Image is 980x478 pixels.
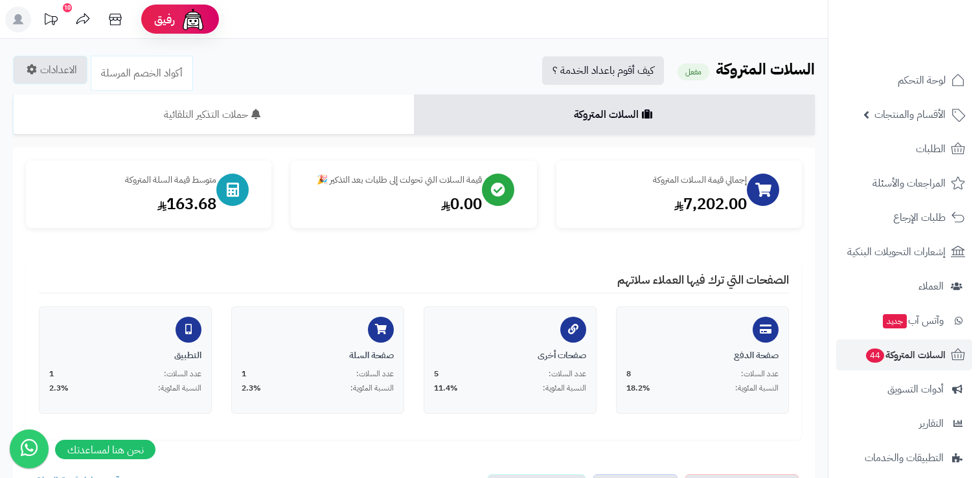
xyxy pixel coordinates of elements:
b: السلات المتروكة [716,58,815,81]
a: الطلبات [836,133,972,165]
span: عدد السلات: [356,369,394,380]
span: وآتس آب [882,312,944,330]
span: النسبة المئوية: [158,383,201,394]
a: أدوات التسويق [836,374,972,405]
span: عدد السلات: [741,369,779,380]
span: 18.2% [626,383,650,394]
span: أدوات التسويق [887,380,944,398]
a: كيف أقوم باعداد الخدمة ؟ [542,56,664,85]
span: جديد [883,314,907,328]
a: تحديثات المنصة [34,6,67,36]
span: طلبات الإرجاع [893,209,946,227]
a: السلات المتروكة [414,95,815,135]
div: 163.68 [39,193,216,215]
div: التطبيق [49,349,201,362]
a: أكواد الخصم المرسلة [91,56,193,91]
span: 2.3% [242,383,261,394]
div: صفحة الدفع [626,349,779,362]
div: 10 [63,3,72,12]
span: النسبة المئوية: [735,383,779,394]
span: 1 [242,369,246,380]
div: صفحة السلة [242,349,394,362]
a: حملات التذكير التلقائية [13,95,414,135]
span: التطبيقات والخدمات [865,449,944,467]
a: السلات المتروكة44 [836,339,972,370]
div: إجمالي قيمة السلات المتروكة [569,174,747,187]
span: المراجعات والأسئلة [872,174,946,192]
a: طلبات الإرجاع [836,202,972,233]
span: عدد السلات: [164,369,201,380]
span: عدد السلات: [549,369,586,380]
span: إشعارات التحويلات البنكية [847,243,946,261]
span: التقارير [919,415,944,433]
span: السلات المتروكة [865,346,946,364]
span: رفيق [154,12,175,27]
img: ai-face.png [180,6,206,32]
a: الاعدادات [13,56,87,84]
span: 1 [49,369,54,380]
div: متوسط قيمة السلة المتروكة [39,174,216,187]
span: 44 [865,348,885,363]
a: وآتس آبجديد [836,305,972,336]
a: التطبيقات والخدمات [836,442,972,473]
a: لوحة التحكم [836,65,972,96]
span: 11.4% [434,383,458,394]
h4: الصفحات التي ترك فيها العملاء سلاتهم [39,273,789,293]
div: صفحات أخرى [434,349,586,362]
div: 0.00 [304,193,481,215]
span: العملاء [918,277,944,295]
small: مفعل [678,63,709,80]
span: 5 [434,369,439,380]
span: الأقسام والمنتجات [874,106,946,124]
span: النسبة المئوية: [543,383,586,394]
a: التقارير [836,408,972,439]
span: 8 [626,369,631,380]
a: العملاء [836,271,972,302]
span: 2.3% [49,383,69,394]
span: النسبة المئوية: [350,383,394,394]
img: logo-2.png [892,23,968,50]
a: المراجعات والأسئلة [836,168,972,199]
div: 7,202.00 [569,193,747,215]
span: الطلبات [916,140,946,158]
a: إشعارات التحويلات البنكية [836,236,972,267]
span: لوحة التحكم [898,71,946,89]
div: قيمة السلات التي تحولت إلى طلبات بعد التذكير 🎉 [304,174,481,187]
